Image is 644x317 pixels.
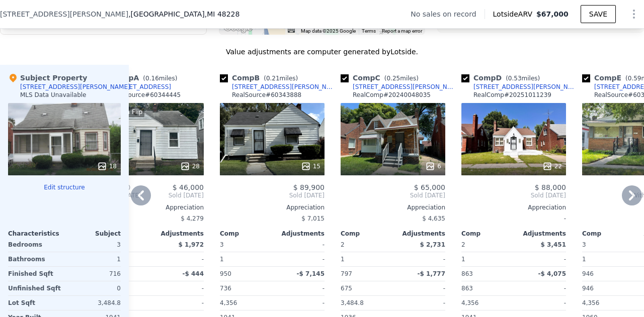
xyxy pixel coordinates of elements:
div: Bedrooms [8,238,62,252]
span: $ 89,900 [293,183,325,191]
span: $ 3,451 [541,241,566,248]
span: $67,000 [536,10,569,18]
div: 1 [220,252,270,266]
span: , [GEOGRAPHIC_DATA] [128,9,239,19]
span: $ 1,972 [179,241,204,248]
div: Comp A [99,73,181,83]
div: - [274,281,325,295]
div: - [274,252,325,266]
div: Lot Sqft [8,296,62,310]
div: [STREET_ADDRESS][PERSON_NAME] [473,83,578,91]
div: - [153,281,204,295]
span: $ 65,000 [414,183,445,191]
div: Comp [461,230,514,238]
div: 15 [301,161,320,171]
span: 863 [461,285,473,292]
span: -$ 444 [182,270,204,277]
button: Keyboard shortcuts [288,28,295,33]
span: ( miles) [260,75,302,82]
a: [STREET_ADDRESS][PERSON_NAME] [461,83,578,91]
span: 3 [220,241,224,248]
span: 736 [220,285,231,292]
div: [STREET_ADDRESS][PERSON_NAME] [353,83,457,91]
div: Adjustments [151,230,204,238]
span: 3 [582,241,586,248]
span: Sold [DATE] [461,191,566,199]
div: 1 [461,252,512,266]
div: - [395,252,445,266]
span: -$ 4,075 [538,270,566,277]
div: Comp D [461,73,544,83]
button: SAVE [581,5,616,23]
div: [STREET_ADDRESS][PERSON_NAME] [232,83,337,91]
div: - [461,212,566,226]
div: Adjustments [272,230,325,238]
span: $ 2,731 [420,241,445,248]
div: - [395,281,445,295]
span: 0.59 [628,75,641,82]
span: 0.53 [508,75,522,82]
a: [STREET_ADDRESS] [99,83,171,91]
div: 22 [542,161,562,171]
span: 2 [461,241,465,248]
span: ( miles) [380,75,423,82]
span: $ 7,015 [301,215,325,222]
div: Comp [582,230,634,238]
div: - [274,296,325,310]
div: Adjustments [514,230,566,238]
div: Appreciation [99,203,204,212]
div: Subject Property [8,73,87,83]
span: ( miles) [139,75,181,82]
div: - [395,296,445,310]
div: 0 [66,281,121,295]
span: $ 4,635 [422,215,445,222]
span: 2 [341,241,345,248]
span: 4,356 [582,299,599,306]
button: Show Options [624,4,644,24]
div: MLS Data Unavailable [20,91,87,99]
div: Unfinished Sqft [8,281,62,295]
a: [STREET_ADDRESS][PERSON_NAME] [341,83,457,91]
span: 0.16 [145,75,159,82]
div: [STREET_ADDRESS][PERSON_NAME] [20,83,130,91]
div: RealSource # 60344445 [111,91,181,99]
span: -$ 1,777 [418,270,445,277]
div: RealComp # 20240048035 [353,91,431,99]
span: Map data ©2025 Google [301,28,356,34]
div: 1 [341,252,391,266]
div: - [516,296,566,310]
span: 4,356 [461,299,478,306]
span: , MI 48228 [205,10,240,18]
span: Sold [DATE] [141,191,204,199]
span: 3,484.8 [341,299,364,306]
span: 946 [582,270,594,277]
span: Sold [DATE] [341,191,445,199]
span: 797 [341,270,352,277]
span: 0.21 [266,75,280,82]
span: Sold [DATE] [220,191,325,199]
div: [STREET_ADDRESS] [111,83,171,91]
div: 18 [97,161,117,171]
span: 950 [220,270,231,277]
div: Appreciation [220,203,325,212]
div: - [153,252,204,266]
div: 3 [66,238,121,252]
div: 1 [582,252,632,266]
div: 6 [425,161,441,171]
div: 716 [66,267,121,281]
div: RealSource # 60343888 [232,91,301,99]
span: Lotside ARV [493,9,536,19]
a: Report a map error [382,28,422,34]
div: Comp [220,230,272,238]
div: Finished Sqft [8,267,62,281]
div: - [153,296,204,310]
div: Bathrooms [8,252,62,266]
div: Comp B [220,73,302,83]
div: No sales on record [411,9,484,19]
div: Adjustments [393,230,445,238]
div: 1 [66,252,121,266]
span: $ 4,279 [181,215,204,222]
div: - [516,252,566,266]
span: $ 46,000 [173,183,204,191]
span: ( miles) [502,75,544,82]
